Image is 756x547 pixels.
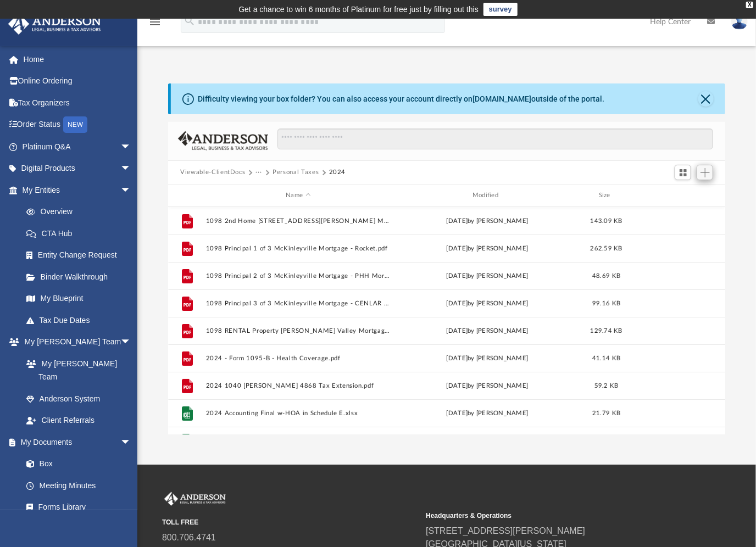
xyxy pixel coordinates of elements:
[205,191,390,200] div: Name
[15,453,137,475] a: Box
[591,327,622,333] span: 129.74 KB
[15,496,137,518] a: Forms Library
[426,526,585,535] a: [STREET_ADDRESS][PERSON_NAME]
[395,298,580,308] div: [DATE] by [PERSON_NAME]
[120,179,142,202] span: arrow_drop_down
[5,13,104,35] img: Anderson Advisors Platinum Portal
[329,168,346,177] button: 2024
[395,271,580,281] div: [DATE] by [PERSON_NAME]
[591,245,622,251] span: 262.59 KB
[15,353,137,388] a: My [PERSON_NAME] Team
[697,165,713,180] button: Add
[148,15,162,29] i: menu
[120,331,142,354] span: arrow_drop_down
[198,93,604,105] div: Difficulty viewing your box folder? You can also access your account directly on outside of the p...
[255,168,263,177] button: ···
[15,201,148,223] a: Overview
[483,3,518,16] a: survey
[592,410,620,416] span: 21.79 KB
[746,2,753,8] div: close
[395,353,580,363] div: [DATE] by [PERSON_NAME]
[238,3,479,16] div: Get a chance to win 6 months of Platinum for free just by filling out this
[206,299,391,306] button: 1098 Principal 3 of 3 McKinleyville Mortgage - CENLAR Mortgage.pdf
[594,382,619,388] span: 59.2 KB
[675,165,691,180] button: Switch to Grid View
[8,136,148,158] a: Platinum Q&Aarrow_drop_down
[395,326,580,336] div: [DATE] by [PERSON_NAME]
[206,327,391,334] button: 1098 RENTAL Property [PERSON_NAME] Valley Mortgage - PNC.pdf
[15,475,142,496] a: Meeting Minutes
[180,168,245,177] button: Viewable-ClientDocs
[633,191,710,200] div: id
[8,431,142,453] a: My Documentsarrow_drop_down
[206,354,391,361] button: 2024 - Form 1095-B - Health Coverage.pdf
[63,116,87,133] div: NEW
[592,355,620,361] span: 41.14 KB
[15,410,142,432] a: Client Referrals
[592,300,620,306] span: 99.16 KB
[395,216,580,226] div: [DATE] by [PERSON_NAME]
[162,492,228,506] img: Anderson Advisors Platinum Portal
[15,309,148,331] a: Tax Due Dates
[8,179,148,201] a: My Entitiesarrow_drop_down
[162,517,418,527] small: TOLL FREE
[8,92,148,114] a: Tax Organizers
[426,511,682,521] small: Headquarters & Operations
[120,136,142,158] span: arrow_drop_down
[15,388,142,410] a: Anderson System
[8,114,148,136] a: Order StatusNEW
[8,331,142,353] a: My [PERSON_NAME] Teamarrow_drop_down
[15,244,148,266] a: Entity Change Request
[173,191,201,200] div: id
[120,431,142,454] span: arrow_drop_down
[162,533,216,542] a: 800.706.4741
[731,14,748,30] img: User Pic
[206,272,391,279] button: 1098 Principal 2 of 3 McKinleyville Mortgage - PHH Mortgage.pdf
[273,168,319,177] button: Personal Taxes
[8,70,148,92] a: Online Ordering
[592,272,620,278] span: 48.69 KB
[184,15,196,27] i: search
[395,243,580,253] div: [DATE] by [PERSON_NAME]
[395,408,580,418] div: [DATE] by [PERSON_NAME]
[8,48,148,70] a: Home
[472,94,531,103] a: [DOMAIN_NAME]
[277,129,713,149] input: Search files and folders
[8,158,148,180] a: Digital Productsarrow_drop_down
[206,217,391,224] button: 1098 2nd Home [STREET_ADDRESS][PERSON_NAME] Mortgage - PNC.pdf
[698,91,714,107] button: Close
[168,207,725,435] div: grid
[206,409,391,416] button: 2024 Accounting Final w-HOA in Schedule E.xlsx
[206,382,391,389] button: 2024 1040 [PERSON_NAME] 4868 Tax Extension.pdf
[591,217,622,224] span: 143.09 KB
[395,191,580,200] div: Modified
[15,288,142,310] a: My Blueprint
[15,222,148,244] a: CTA Hub
[585,191,629,200] div: Size
[206,244,391,252] button: 1098 Principal 1 of 3 McKinleyville Mortgage - Rocket.pdf
[15,266,148,288] a: Binder Walkthrough
[148,21,162,29] a: menu
[395,381,580,390] div: [DATE] by [PERSON_NAME]
[120,158,142,180] span: arrow_drop_down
